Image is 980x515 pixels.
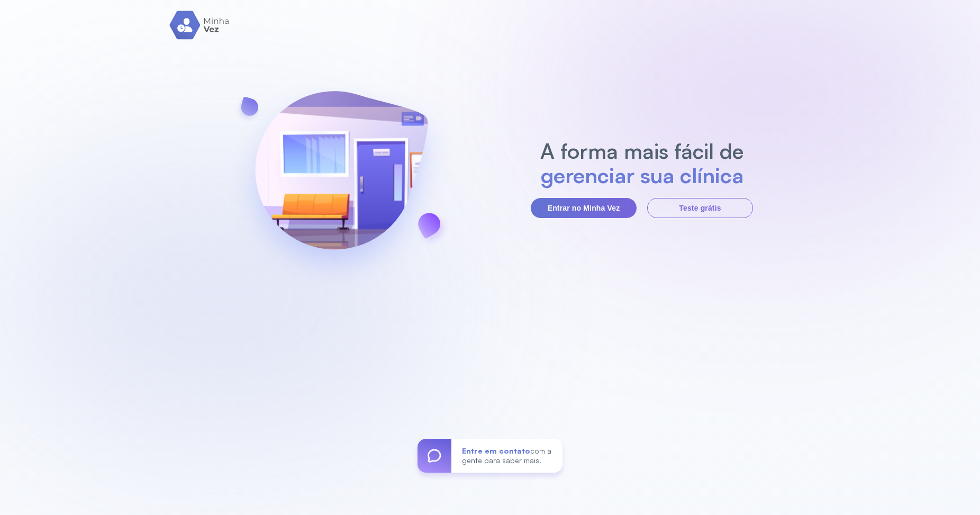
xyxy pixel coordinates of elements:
[169,11,230,40] img: logo.svg
[418,439,562,473] a: Entre em contatocom a gente para saber mais!
[647,198,753,218] button: Teste grátis
[462,446,530,455] span: Entre em contato
[535,163,749,187] h2: gerenciar sua clínica
[451,439,562,473] div: com a gente para saber mais!
[531,198,637,218] button: Entrar no Minha Vez
[535,139,749,163] h2: A forma mais fácil de
[227,63,456,293] img: banner-login.svg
